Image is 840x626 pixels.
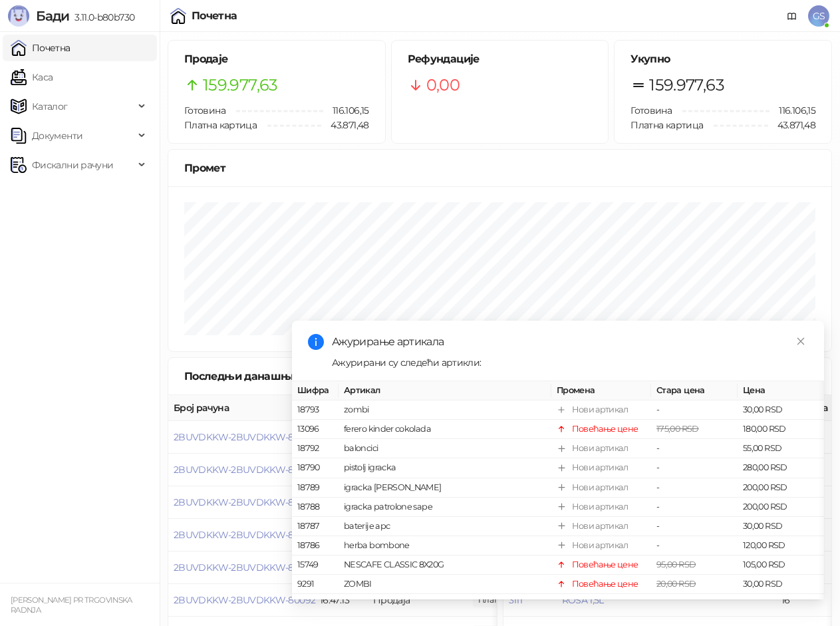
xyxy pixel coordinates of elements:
[308,334,324,350] span: info-circle
[292,594,339,613] td: 9290
[174,496,315,508] button: 2BUVDKKW-2BUVDKKW-80095
[408,51,593,67] h5: Рефундације
[572,597,638,610] div: Повећање цене
[292,420,339,439] td: 13096
[292,478,339,497] td: 18789
[572,461,628,474] div: Нови артикал
[738,594,824,613] td: 30,00 RSD
[738,498,824,517] td: 200,00 RSD
[738,575,824,594] td: 30,00 RSD
[339,594,551,613] td: ZOMBI
[738,478,824,497] td: 200,00 RSD
[630,51,815,67] h5: Укупно
[781,5,803,27] a: Документација
[174,529,316,541] button: 2BUVDKKW-2BUVDKKW-80094
[292,439,339,458] td: 18792
[738,400,824,420] td: 30,00 RSD
[738,517,824,536] td: 30,00 RSD
[339,381,551,400] th: Артикал
[656,424,699,434] span: 175,00 RSD
[184,160,815,176] div: Промет
[69,11,134,23] span: 3.11.0-b80b730
[339,400,551,420] td: zombi
[32,122,82,149] span: Документи
[168,395,315,421] th: Број рачуна
[174,431,315,443] span: 2BUVDKKW-2BUVDKKW-80097
[8,5,29,27] img: Logo
[184,368,360,385] div: Последњи данашњи рачуни
[651,400,738,420] td: -
[738,420,824,439] td: 180,00 RSD
[184,104,225,116] span: Готовина
[572,480,628,494] div: Нови артикал
[339,439,551,458] td: baloncici
[572,422,638,436] div: Повећање цене
[572,442,628,455] div: Нови артикал
[332,334,808,350] div: Ажурирање артикала
[572,520,628,533] div: Нови артикал
[292,458,339,478] td: 18790
[808,5,829,27] span: GS
[174,561,315,573] button: 2BUVDKKW-2BUVDKKW-80093
[651,381,738,400] th: Стара цена
[572,539,628,552] div: Нови артикал
[656,579,696,589] span: 20,00 RSD
[572,500,628,514] div: Нови артикал
[11,64,53,90] a: Каса
[36,8,69,24] span: Бади
[32,152,113,178] span: Фискални рачуни
[656,559,696,569] span: 95,00 RSD
[426,73,460,98] span: 0,00
[203,73,278,98] span: 159.977,63
[656,598,696,608] span: 20,00 RSD
[174,594,315,606] button: 2BUVDKKW-2BUVDKKW-80092
[770,103,815,118] span: 116.106,15
[651,458,738,478] td: -
[572,577,638,591] div: Повећање цене
[793,334,808,349] a: Close
[292,575,339,594] td: 9291
[339,498,551,517] td: igracka patrolone sape
[339,458,551,478] td: pistolj igracka
[572,403,628,416] div: Нови артикал
[551,381,651,400] th: Промена
[292,400,339,420] td: 18793
[572,558,638,571] div: Повећање цене
[649,73,724,98] span: 159.977,63
[292,517,339,536] td: 18787
[292,381,339,400] th: Шифра
[292,536,339,555] td: 18786
[738,536,824,555] td: 120,00 RSD
[339,478,551,497] td: igracka [PERSON_NAME]
[292,498,339,517] td: 18788
[174,464,316,476] button: 2BUVDKKW-2BUVDKKW-80096
[32,93,68,120] span: Каталог
[651,536,738,555] td: -
[184,51,369,67] h5: Продаје
[651,517,738,536] td: -
[630,119,703,131] span: Платна картица
[339,536,551,555] td: herba bombone
[332,355,808,370] div: Ажурирани су следећи артикли:
[321,118,368,132] span: 43.871,48
[339,420,551,439] td: ferero kinder cokolada
[651,498,738,517] td: -
[630,104,672,116] span: Готовина
[184,119,257,131] span: Платна картица
[323,103,369,118] span: 116.106,15
[651,439,738,458] td: -
[738,381,824,400] th: Цена
[738,555,824,575] td: 105,00 RSD
[738,458,824,478] td: 280,00 RSD
[339,517,551,536] td: baterije apc
[11,35,70,61] a: Почетна
[339,555,551,575] td: NESCAFE CLASSIC 8X20G
[192,11,237,21] div: Почетна
[11,595,132,615] small: [PERSON_NAME] PR TRGOVINSKA RADNJA
[738,439,824,458] td: 55,00 RSD
[651,478,738,497] td: -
